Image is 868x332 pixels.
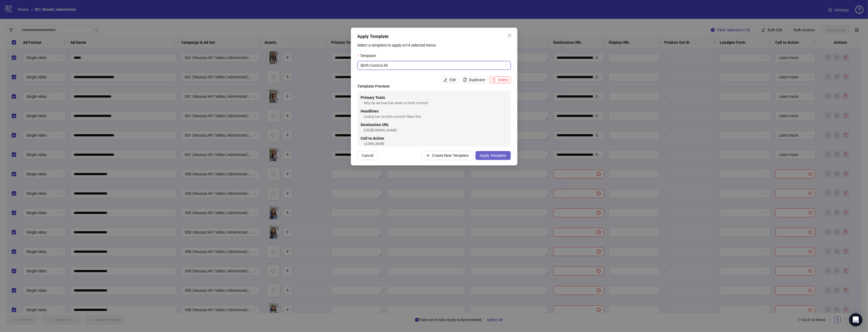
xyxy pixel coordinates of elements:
[361,136,384,141] strong: Call to Action
[361,61,507,70] span: Birth Control All
[450,78,456,82] span: Edit
[505,31,514,40] button: Close
[490,76,511,83] button: Delete
[426,154,430,157] span: plus
[444,78,447,82] span: edit
[364,101,507,106] div: Why do we lose hair when on birth control?
[498,78,509,82] span: Delete
[358,151,378,160] button: Cancel
[432,153,469,158] span: Create New Template
[362,153,374,158] span: Cancel
[480,153,506,158] span: Apply Template
[463,78,467,82] span: copy
[364,128,507,133] div: [URL][DOMAIN_NAME]
[364,114,507,119] div: Losing hair on birth control? Read this
[358,53,379,59] label: Template
[358,83,511,89] h4: Template Preview:
[475,151,511,160] button: Apply Template
[422,151,473,160] button: Create New Template
[507,33,512,38] span: close
[492,78,496,82] span: delete
[361,122,389,127] strong: Destination URL
[358,33,511,40] div: Apply Template
[358,42,511,48] p: Select a template to apply to 14 selected items:
[361,109,379,113] strong: Headlines
[441,76,459,83] button: Edit
[361,95,385,100] strong: Primary Texts
[364,141,507,147] div: LEARN_MORE
[469,78,485,82] span: Duplicate
[461,76,487,83] button: Duplicate
[849,313,862,326] div: Open Intercom Messenger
